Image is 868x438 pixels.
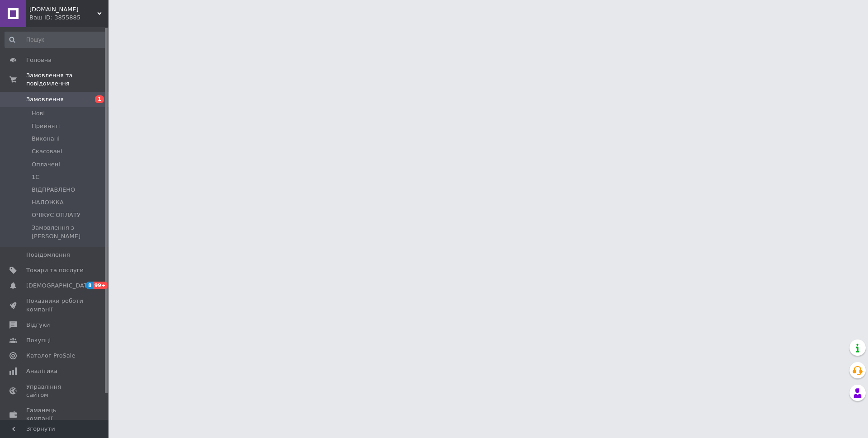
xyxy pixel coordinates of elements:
[93,282,108,289] span: 99+
[26,321,50,329] span: Відгуки
[32,147,62,155] span: Скасовані
[29,5,97,14] span: AIM.SHOPPING
[26,336,51,344] span: Покупці
[26,266,84,274] span: Товари та послуги
[32,173,39,181] span: 1С
[26,383,84,399] span: Управління сайтом
[26,71,108,88] span: Замовлення та повідомлення
[5,32,107,48] input: Пошук
[26,297,84,313] span: Показники роботи компанії
[32,135,60,143] span: Виконані
[26,95,64,104] span: Замовлення
[32,211,80,219] span: ОЧІКУЄ ОПЛАТУ
[32,186,75,194] span: ВІДПРАВЛЕНО
[95,95,104,103] span: 1
[26,251,70,259] span: Повідомлення
[26,56,52,64] span: Головна
[32,160,60,169] span: Оплачені
[26,367,57,375] span: Аналітика
[26,352,75,360] span: Каталог ProSale
[26,282,93,290] span: [DEMOGRAPHIC_DATA]
[32,122,60,130] span: Прийняті
[86,282,93,289] span: 8
[32,198,64,207] span: НАЛОЖКА
[29,14,108,22] div: Ваш ID: 3855885
[32,224,106,240] span: Замовлення з [PERSON_NAME]
[26,406,84,423] span: Гаманець компанії
[32,109,45,118] span: Нові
